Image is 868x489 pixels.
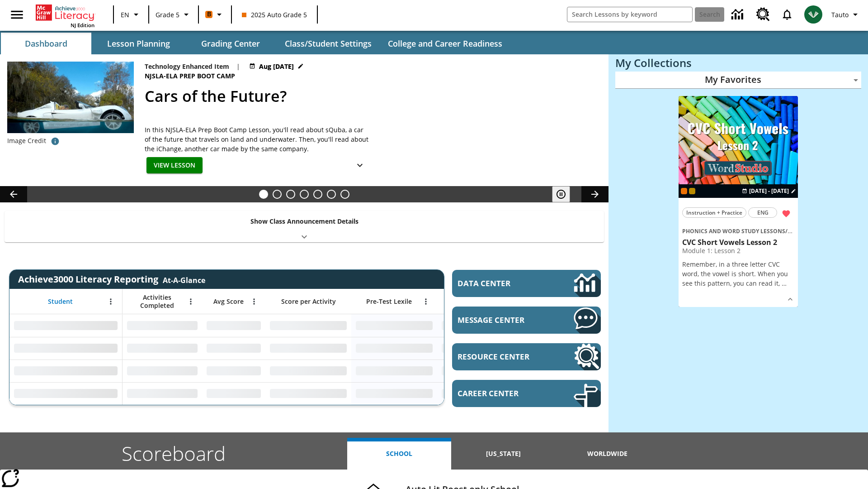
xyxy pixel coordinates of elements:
span: Topic: Phonics and Word Study Lessons/CVC Short Vowels [682,226,794,236]
button: Grade: Grade 5, Select a grade [152,6,195,23]
button: Language: EN, Select a language [117,6,146,23]
button: Select a new avatar [799,3,828,26]
button: Open Menu [247,295,261,308]
div: No Data, [202,360,265,382]
span: CVC Short Vowels [788,227,835,235]
button: Slide 7 Sleepless in the Animal Kingdom [340,190,349,199]
button: Boost Class color is orange. Change class color [202,6,228,23]
button: Class/Student Settings [278,33,379,54]
span: Career Center [458,388,547,398]
span: NJ Edition [71,22,94,29]
button: Photo credit: AP [46,133,64,149]
p: Show Class Announcement Details [250,216,359,226]
span: B [207,9,211,20]
button: Slide 5 Career Lesson [313,190,322,199]
span: / [785,226,793,235]
button: Open Menu [104,295,118,308]
a: Data Center [726,2,751,27]
div: No Data, [202,337,265,360]
button: Slide 4 Pre-release lesson [300,190,309,199]
button: Show Details [783,292,797,306]
span: ENG [757,208,769,217]
span: Aug [DATE] [259,62,294,71]
div: No Data, [123,337,202,360]
span: 2025 Auto Grade 5 [242,10,307,19]
p: Remember, in a three letter CVC word, the vowel is short. When you see this pattern, you can read... [682,259,794,288]
button: Grading Center [185,33,276,54]
span: Phonics and Word Study Lessons [682,227,785,235]
button: College and Career Readiness [381,33,509,54]
div: Pause [552,186,579,202]
div: No Data, [123,382,202,405]
a: Resource Center, Will open in new tab [452,343,601,370]
div: No Data, [123,360,202,382]
img: High-tech automobile treading water. [7,62,134,147]
span: Grade 5 [156,10,179,19]
button: [US_STATE] [451,438,555,470]
span: Resource Center [458,351,547,362]
button: Dashboard [1,33,91,54]
button: Lesson carousel, Next [581,186,609,202]
button: Open Menu [419,295,433,308]
span: Pre-Test Lexile [366,297,412,306]
div: lesson details [679,96,798,307]
span: Achieve3000 Literacy Reporting [18,273,205,285]
button: Instruction + Practice [682,207,746,218]
div: Home [36,3,94,29]
span: Activities Completed [127,293,187,310]
input: search field [567,7,692,22]
a: Message Center [452,307,601,334]
a: Career Center [452,380,601,407]
div: New 2025 class [689,188,695,194]
a: Resource Center, Will open in new tab [751,2,775,27]
button: Open side menu [4,1,30,28]
button: Slide 3 One Idea, Lots of Hard Work [286,190,295,199]
button: View Lesson [146,157,203,174]
div: No Data, [437,382,523,405]
button: ENG [748,207,777,218]
span: Score per Activity [281,297,336,306]
div: My Favorites [615,72,861,89]
button: Aug 27 - Aug 27 Choose Dates [740,187,798,195]
button: Slide 6 Making a Difference for the Planet [327,190,336,199]
a: Data Center [452,270,601,297]
span: Avg Score [213,297,244,306]
button: Slide 1 Cars of the Future? [259,190,268,199]
button: Remove from Favorites [778,206,794,222]
button: Profile/Settings [828,6,864,23]
div: Current Class [681,188,687,194]
span: Instruction + Practice [686,208,742,217]
button: School [347,438,451,470]
span: [DATE] - [DATE] [749,187,789,195]
span: Tauto [831,10,849,19]
div: No Data, [123,314,202,337]
span: Data Center [458,278,543,288]
img: avatar image [804,5,822,24]
div: In this NJSLA-ELA Prep Boot Camp Lesson, you'll read about sQuba, a car of the future that travel... [145,125,371,153]
h3: CVC Short Vowels Lesson 2 [682,238,794,247]
button: Worldwide [556,438,660,470]
span: | [236,62,240,71]
span: NJSLA-ELA Prep Boot Camp [145,71,237,81]
div: No Data, [437,337,523,360]
button: Show Details [351,157,369,174]
h3: My Collections [615,57,861,69]
div: At-A-Glance [163,273,205,285]
div: No Data, [202,314,265,337]
div: No Data, [202,382,265,405]
h2: Cars of the Future? [145,85,598,108]
div: No Data, [437,314,523,337]
span: Student [48,297,73,306]
a: Home [36,4,94,22]
div: Show Class Announcement Details [5,211,604,242]
button: Aug 24 - Aug 01 Choose Dates [247,62,306,71]
button: Lesson Planning [93,33,184,54]
span: Message Center [458,315,547,325]
button: Open Menu [184,295,198,308]
button: Slide 2 What's the Big Idea? [273,190,282,199]
div: No Data, [437,360,523,382]
span: … [782,279,787,288]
